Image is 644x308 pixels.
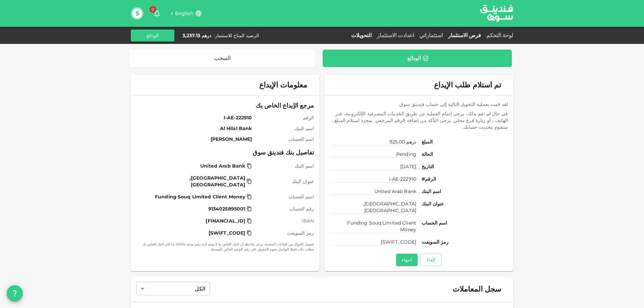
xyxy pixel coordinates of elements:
[136,242,314,252] small: لتحويل الاموال من الولايات المتحدة، يرجى ملاحظة أن البنك الخاص بنا لا يوجد لديه رقم توجيه (ABA). ...
[480,0,513,26] a: logo
[422,163,508,170] span: التاريخ
[417,32,445,39] a: استثماراتي
[330,239,416,246] span: [SWIFT_CODE]
[422,188,508,195] span: اسم البنك
[330,101,508,108] span: لقد قمت بعملية التحويل التالية إلى حساب فندينق سوق.
[330,163,416,170] span: [DATE]
[7,285,23,301] button: question
[132,8,142,18] button: S
[255,218,314,224] span: IBAN
[396,254,418,266] button: انتهاء
[200,163,245,169] span: United Arab Bank
[407,55,421,62] div: الودائع
[422,176,508,183] span: الرقم#
[182,32,211,39] div: درهم 3,237.13
[136,148,314,157] span: تفاصيل بنك فندينق سوق
[330,151,416,158] span: Pending
[129,50,315,67] a: السحب
[348,32,374,39] a: التحويلات
[472,0,522,26] img: logo
[214,55,230,62] div: السحب
[131,29,174,42] button: الودائع
[136,101,314,110] span: مرجع الإيداع الخاص بك
[209,230,246,236] span: [SWIFT_CODE]
[255,193,314,200] span: اسم الحساب
[422,200,508,214] span: عنوان البنك
[445,32,484,39] a: فرص الاستثمار
[255,230,314,236] span: رمز السويفت
[214,32,259,39] div: الرصيد المتاح للاستثمار :
[330,188,416,195] span: United Arab Bank
[139,136,252,142] span: [PERSON_NAME]
[330,110,508,130] span: في حال لم تقم بذلك، يرجى إتمام العملية عن طريق الخدمات المصرفية الإلكترونية، عبر الهاتف ، أو زيار...
[255,163,314,169] span: اسم البنك
[420,254,442,266] button: إلغاء
[155,193,245,200] span: Funding Souq Limited Client Money
[255,205,314,212] span: رقم الحساب
[139,125,252,132] span: Al Hilal Bank
[259,80,307,90] span: معلومات الإيداع
[255,114,314,121] span: الرقم
[330,220,416,233] span: Funding Souq Limited Client Money
[422,151,508,158] span: الحالة
[255,125,314,132] span: اسم البنك
[206,218,245,224] span: [FINANCIAL_ID]
[422,239,508,246] span: رمز السويفت
[434,80,501,89] span: تم استلام طلب الإيداع
[175,10,194,16] span: English
[208,205,246,212] span: 9134025895001
[136,282,210,295] div: الكل
[140,175,245,188] span: [GEOGRAPHIC_DATA], [GEOGRAPHIC_DATA]
[255,136,314,142] span: اسم الحساب
[150,7,164,20] button: 0
[323,50,512,67] a: الودائع
[484,32,513,39] a: لوحة التحكم
[374,32,417,39] a: اعدادت الاستثمار
[422,138,508,145] span: المبلغ
[330,200,416,214] span: [GEOGRAPHIC_DATA], [GEOGRAPHIC_DATA]
[452,285,501,294] span: سجل المعاملات
[422,220,508,233] span: اسم الحساب
[255,178,314,185] span: عنوان البنك
[139,114,252,121] span: I-AE-222910
[330,138,416,145] span: درهم 925.00
[150,6,156,13] span: 0
[330,176,416,183] span: I-AE-222910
